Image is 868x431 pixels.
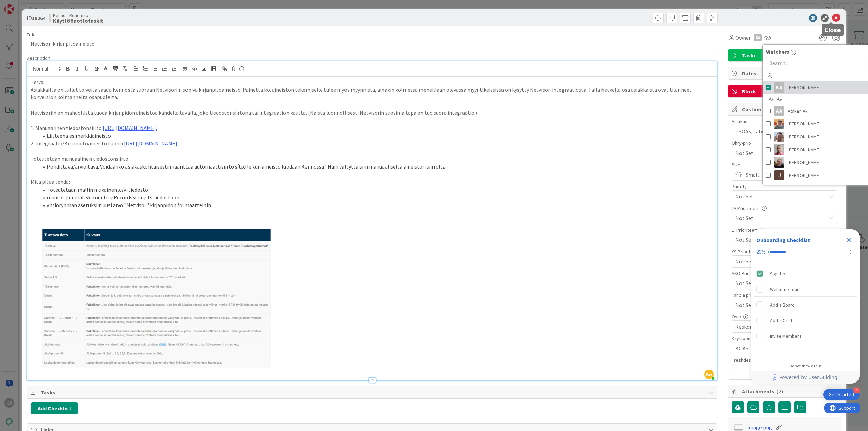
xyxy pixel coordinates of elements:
[103,124,157,131] a: [URL][DOMAIN_NAME].
[735,192,822,201] span: Not Set
[735,148,822,158] span: Not Set
[824,27,841,33] h5: Close
[853,387,860,393] div: 4
[774,132,784,142] img: ET
[41,388,705,396] span: Tasks
[732,293,837,297] div: Pandia prioriteetti
[779,373,837,381] span: Powered by UserGuiding
[31,109,714,117] p: Netvisoriin on mahdollista tuoda kirjanpidon aineistoa kahdella tavalla, joko tiedostonsiirtona t...
[53,18,103,23] b: Käyttöönottotaskit
[27,38,717,50] input: type card name here...
[789,363,821,369] div: Do not show again
[774,170,784,180] img: JM
[31,86,714,101] p: Asiakkailta on tullut toiveita saada Kennosta suoraan Netvisoriin sopiva kirjanpitoaineisto. Pain...
[754,371,856,384] a: Powered by UserGuiding
[742,51,829,59] span: Taski
[39,186,714,194] li: Toteutetaan mallin mukainen .csv-tiedosto
[829,391,854,398] div: Get Started
[756,249,766,255] div: 20%
[774,144,784,155] img: HJ
[735,235,822,244] span: Not Set
[124,140,178,147] a: [URL][DOMAIN_NAME].
[31,155,714,163] p: Toteutetaan manuaalinen tiedostonsiirto
[774,157,784,168] img: JH
[732,358,837,363] div: Freshdesk tikettilinkki
[32,15,45,21] b: 18264
[774,119,784,129] img: BN
[732,206,837,211] div: TA Prioriteetti
[754,266,857,281] div: Sign Up is complete.
[14,1,31,9] span: Support
[754,313,857,328] div: Add a Card is incomplete.
[31,124,714,132] p: 1. Manuaalinen tiedostonsiirto:
[39,163,714,171] li: Pohdittava/arvioitava: Voidaanko asiakaskohtaisesti määrittää automaattisiirto sftp:lle kun ainei...
[788,106,808,116] span: Atakan Ak
[754,34,762,41] div: KA
[742,69,829,77] span: Dates
[770,285,799,293] div: Welcome Tour
[770,332,802,340] div: Invite Members
[735,257,822,266] span: Not Set
[31,402,78,414] button: Add Checklist
[770,301,795,309] div: Add a Board
[735,278,822,288] span: Not Set
[31,140,714,148] p: 2. Integraatio/Kirjanpitoaineisto tuonti:
[704,370,714,379] span: KA
[735,34,751,42] span: Owner
[39,201,714,209] li: yhtiöryhmän asetuksiin uusi arvo "Netvisor" kirjanpidon formaatteihin
[732,314,837,319] div: Osio
[732,249,837,254] div: YS Prioriteetti
[843,235,854,246] div: Close Checklist
[788,82,821,93] span: [PERSON_NAME]
[766,47,789,56] span: Watchers
[746,170,822,179] span: Small
[788,157,821,168] span: [PERSON_NAME]
[788,170,821,180] span: [PERSON_NAME]
[766,57,867,69] input: Search...
[774,82,784,93] div: KA
[751,371,860,384] div: Footer
[774,106,784,116] div: AA
[788,132,821,142] span: [PERSON_NAME]
[742,387,829,395] span: Attachments
[31,178,714,186] p: Mitä pitää tehdä:
[732,336,837,341] div: Käyttöönottokriittisyys
[756,249,854,255] div: Checklist progress: 20%
[751,263,860,359] div: Checklist items
[735,322,826,331] span: Reskontra, Integraatiot
[823,389,860,400] div: Open Get Started checklist, remaining modules: 4
[754,329,857,344] div: Invite Members is incomplete.
[770,316,792,325] div: Add a Card
[770,270,785,278] div: Sign Up
[751,229,860,384] div: Checklist Container
[732,162,837,167] div: Size
[756,236,810,244] div: Onboarding Checklist
[788,144,821,155] span: [PERSON_NAME]
[788,119,821,129] span: [PERSON_NAME]
[735,344,826,352] span: KOAS
[39,132,714,140] li: Liitteenä esimerkkiaineisto
[732,184,837,189] div: Priority
[735,300,822,310] span: Not Set
[754,297,857,312] div: Add a Board is incomplete.
[735,127,826,135] span: PSOAS, Lahden Talot, [GEOGRAPHIC_DATA]
[742,105,829,113] span: Custom Fields
[732,228,837,232] div: LT Prioriteetti
[27,32,36,38] label: Title
[39,194,714,201] li: muutos generateAccountingRecordsString.ts tiedostoon
[732,271,837,276] div: ASO Prioriteetti
[776,388,783,395] span: ( 2 )
[31,78,714,86] p: Tarve:
[732,141,837,145] div: Ohry-prio
[732,119,837,124] div: Asiakas
[31,224,274,374] img: image.png
[754,282,857,297] div: Welcome Tour is incomplete.
[53,13,103,18] span: Kenno - Roadmap
[735,213,822,223] span: Not Set
[27,14,45,22] span: ID
[742,87,829,95] span: Block
[27,55,50,61] span: Description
